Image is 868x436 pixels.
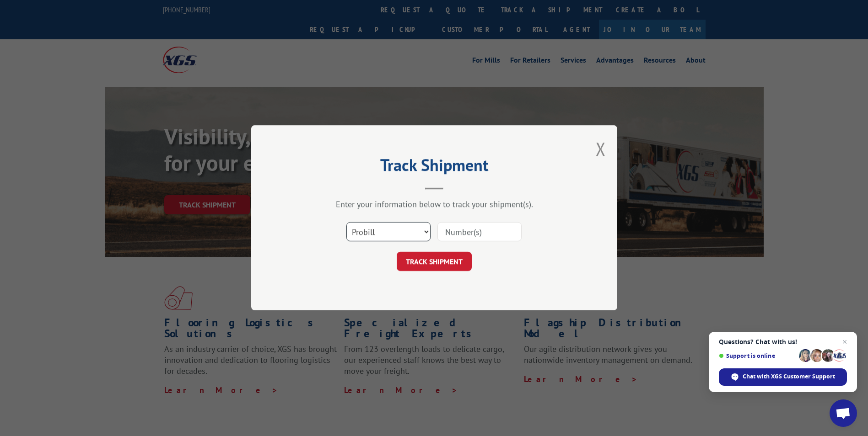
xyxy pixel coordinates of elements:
span: Questions? Chat with us! [719,338,847,346]
button: TRACK SHIPMENT [397,252,472,271]
span: Support is online [719,352,796,359]
div: Chat with XGS Customer Support [719,368,847,386]
input: Number(s) [437,223,522,242]
button: Close modal [596,137,606,161]
span: Chat with XGS Customer Support [743,372,835,381]
div: Open chat [830,399,857,427]
span: Close chat [839,336,850,347]
h2: Track Shipment [297,159,571,176]
div: Enter your information below to track your shipment(s). [297,199,571,210]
